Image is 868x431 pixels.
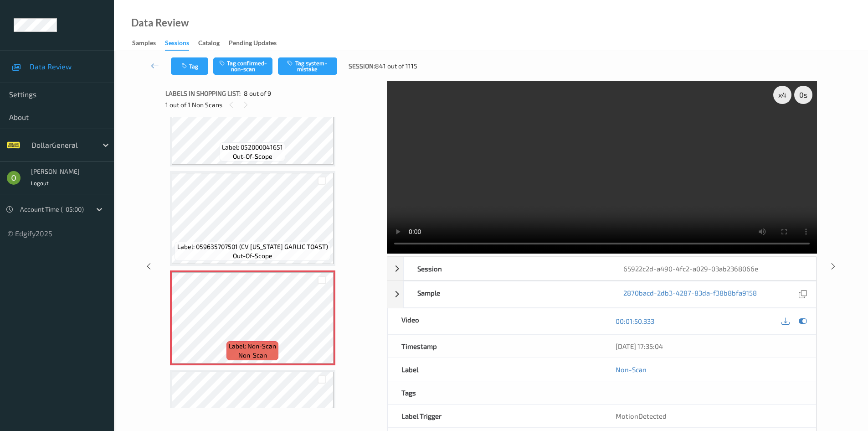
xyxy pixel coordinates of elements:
div: Session [404,257,610,280]
a: Samples [132,37,165,50]
button: Tag confirmed-non-scan [213,57,272,75]
div: Sample2870bacd-2db3-4287-83da-f38b8bfa9158 [387,281,817,308]
div: Data Review [131,18,189,27]
span: Label: Non-Scan [229,342,276,351]
span: non-scan [238,351,267,360]
div: 65922c2d-a490-4fc2-a029-03ab2368066e [610,257,816,280]
div: Sample [404,281,610,307]
div: Catalog [198,38,220,50]
span: Labels in shopping list: [165,89,241,98]
a: Non-Scan [616,365,647,374]
div: Label [388,358,602,381]
div: 0 s [794,86,812,104]
div: 1 out of 1 Non Scans [165,99,380,110]
a: Pending Updates [229,37,286,50]
span: out-of-scope [233,251,272,260]
div: Tags [388,381,602,404]
div: x 4 [773,86,791,104]
div: Label Trigger [388,405,602,427]
div: Sessions [165,38,189,51]
div: [DATE] 17:35:04 [616,342,802,351]
a: 00:01:50.333 [616,317,654,326]
span: Label: 052000041651 [222,143,283,152]
div: Video [388,308,602,334]
span: 8 out of 9 [244,89,271,98]
button: Tag system-mistake [278,57,337,75]
span: out-of-scope [233,152,272,161]
button: Tag [171,57,208,75]
a: 2870bacd-2db3-4287-83da-f38b8bfa9158 [623,288,757,301]
div: MotionDetected [602,405,816,427]
span: Label: 059635707501 (CV [US_STATE] GARLIC TOAST) [177,242,328,251]
a: Catalog [198,37,229,50]
div: Pending Updates [229,38,277,50]
a: Sessions [165,37,198,51]
div: Session65922c2d-a490-4fc2-a029-03ab2368066e [387,257,817,280]
span: Session: [349,62,375,71]
div: Samples [132,38,156,50]
div: Timestamp [388,335,602,358]
span: 841 out of 1115 [375,62,417,71]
